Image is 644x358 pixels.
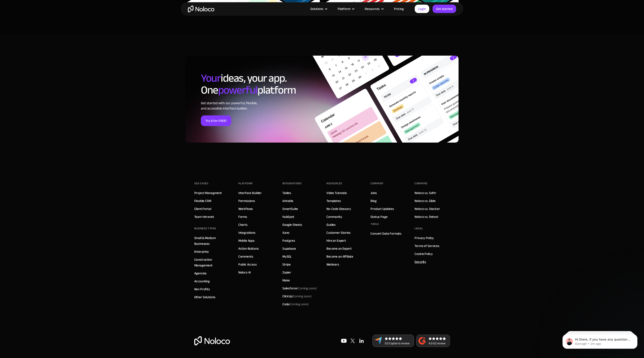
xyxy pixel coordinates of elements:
a: Video Tutorials [326,190,347,196]
a: Project Managment [194,190,222,196]
div: Platform [238,180,253,187]
a: Noloco AI [238,269,251,275]
div: Resources [365,6,380,12]
a: Convert Date Formats [370,231,402,236]
div: Use Cases [194,180,209,187]
a: Noloco vs. Glide [415,198,436,204]
a: Permissions [238,198,255,204]
div: Solutions [310,6,323,12]
a: Airtable [282,198,293,204]
a: Product Updates [370,206,394,212]
a: Become an Expert [326,246,352,251]
div: Company [370,180,383,187]
div: Platform [332,6,359,12]
a: Comments [238,254,253,259]
a: Try it for FREE! [201,115,231,126]
span: (Coming soon) [289,301,309,307]
a: Hire an Expert [326,238,346,243]
div: Get started with our powerful, flexible, and accessible interface builder. [201,100,312,111]
a: Postgres [282,238,295,243]
a: Stripe [282,262,291,267]
a: Cookie Policy [415,251,433,257]
a: Non Profits [194,286,210,292]
a: Google Sheets [282,222,302,228]
a: Pricing [389,6,409,12]
a: Agencies [194,270,207,276]
div: Solutions [305,6,332,12]
div: INTEGRATIONS [282,180,302,187]
a: Get started [433,5,456,13]
a: Noloco vs. Softr [415,190,436,196]
a: Become an Affiliate [326,254,353,259]
a: Accounting [194,278,210,284]
a: Jobs [370,190,377,196]
div: Resources [326,180,342,187]
a: Login [415,5,429,13]
span: Your [201,68,221,89]
a: Supabase [282,246,296,251]
a: Guides [326,222,336,228]
div: Platform [338,6,350,12]
a: Forms [238,214,247,220]
a: Other Solutions [194,294,216,300]
div: BUSINESS TYPES [194,225,216,232]
a: Status Page [370,214,387,220]
a: home [188,6,214,12]
div: ClickUp [282,293,312,299]
a: Tables [282,190,291,196]
a: Webinars [326,262,339,267]
a: Action Buttons [238,246,259,251]
a: Integrations [238,230,255,236]
a: Security [415,259,426,265]
a: Mobile Apps [238,238,255,243]
a: Interface Builder [238,190,262,196]
a: Flexible CRM [194,198,211,204]
a: Noloco vs. Stacker [415,206,440,212]
div: Compare [415,180,427,187]
a: Zapier [282,269,291,275]
a: Team Intranet [194,214,214,220]
a: Small & Medium Businesses [194,235,229,247]
div: Tools [370,221,379,227]
a: Templates [326,198,341,204]
a: Public Access [238,262,257,267]
h2: ideas, your app. One platform [201,72,312,96]
a: Enterprise [194,249,209,254]
a: HubSpot [282,214,294,220]
a: Xano [282,230,289,236]
a: SmartSuite [282,206,298,212]
a: Blog [370,198,376,204]
a: Workflows [238,206,253,212]
iframe: Intercom notifications message [556,325,644,356]
div: Salesforce [282,285,317,291]
div: Legal [415,225,423,232]
a: Client Portal [194,206,211,212]
a: Terms of Services [415,243,439,249]
a: No-Code Glossary [326,206,351,212]
span: (Coming soon) [292,293,312,299]
div: Resources [359,6,389,12]
a: Noloco vs. Retool [415,214,438,220]
span: (Coming soon) [297,285,316,291]
a: Privacy Policy [415,235,434,241]
div: Coda [282,301,309,307]
a: Charts [238,222,248,228]
a: Customer Stories [326,230,351,236]
a: Construction Management [194,257,229,268]
a: Community [326,214,342,220]
a: Make [282,277,290,283]
span: powerful [218,80,257,100]
a: MySQL [282,254,292,259]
